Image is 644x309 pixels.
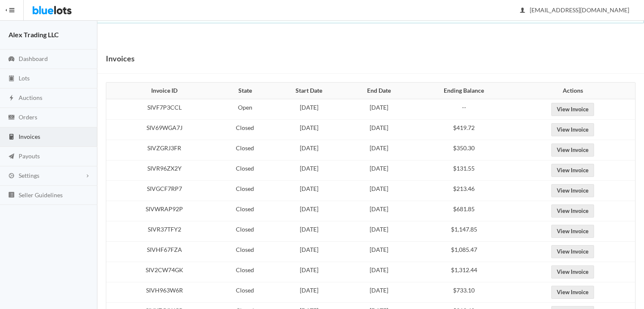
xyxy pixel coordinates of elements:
[7,191,16,199] ion-icon: list box
[345,282,412,303] td: [DATE]
[551,225,594,238] a: View Invoice
[19,74,30,82] span: Lots
[551,204,594,218] a: View Invoice
[19,55,48,62] span: Dashboard
[345,120,412,140] td: [DATE]
[272,83,345,99] th: Start Date
[106,140,218,160] td: SIVZGRJ3FR
[218,120,272,140] td: Closed
[7,153,16,161] ion-icon: paper plane
[412,221,515,242] td: $1,147.85
[218,160,272,181] td: Closed
[515,83,635,99] th: Actions
[106,120,218,140] td: SIV69WGA7J
[218,201,272,221] td: Closed
[218,242,272,262] td: Closed
[106,160,218,181] td: SIVR96ZX2Y
[551,164,594,177] a: View Invoice
[7,114,16,122] ion-icon: cash
[412,140,515,160] td: $350.30
[19,152,40,160] span: Payouts
[8,30,59,39] strong: Alex Trading LLC
[272,242,345,262] td: [DATE]
[19,113,37,121] span: Orders
[272,140,345,160] td: [DATE]
[551,103,594,116] a: View Invoice
[272,201,345,221] td: [DATE]
[218,140,272,160] td: Closed
[272,221,345,242] td: [DATE]
[412,242,515,262] td: $1,085.47
[345,160,412,181] td: [DATE]
[106,221,218,242] td: SIVR37TFY2
[412,83,515,99] th: Ending Balance
[106,262,218,282] td: SIV2CW74GK
[412,120,515,140] td: $419.72
[218,83,272,99] th: State
[412,201,515,221] td: $681.85
[551,143,594,157] a: View Invoice
[7,133,16,141] ion-icon: calculator
[412,160,515,181] td: $131.55
[345,221,412,242] td: [DATE]
[345,242,412,262] td: [DATE]
[345,83,412,99] th: End Date
[520,6,629,14] span: [EMAIL_ADDRESS][DOMAIN_NAME]
[106,52,135,65] h1: Invoices
[345,262,412,282] td: [DATE]
[345,140,412,160] td: [DATE]
[106,282,218,303] td: SIVH963W6R
[345,201,412,221] td: [DATE]
[272,99,345,120] td: [DATE]
[19,133,40,140] span: Invoices
[218,262,272,282] td: Closed
[7,94,16,102] ion-icon: flash
[551,265,594,279] a: View Invoice
[412,99,515,120] td: --
[412,282,515,303] td: $733.10
[551,286,594,299] a: View Invoice
[518,7,527,15] ion-icon: person
[7,75,16,83] ion-icon: clipboard
[19,191,63,199] span: Seller Guidelines
[19,172,39,179] span: Settings
[106,201,218,221] td: SIVWRAP92P
[272,120,345,140] td: [DATE]
[7,172,16,180] ion-icon: cog
[106,242,218,262] td: SIVHF67FZA
[272,282,345,303] td: [DATE]
[345,181,412,201] td: [DATE]
[272,160,345,181] td: [DATE]
[551,184,594,197] a: View Invoice
[272,262,345,282] td: [DATE]
[106,83,218,99] th: Invoice ID
[551,123,594,136] a: View Invoice
[218,282,272,303] td: Closed
[551,245,594,258] a: View Invoice
[106,181,218,201] td: SIVGCF7RP7
[19,94,42,101] span: Auctions
[345,99,412,120] td: [DATE]
[7,55,16,63] ion-icon: speedometer
[412,181,515,201] td: $213.46
[106,99,218,120] td: SIVF7P3CCL
[272,181,345,201] td: [DATE]
[412,262,515,282] td: $1,312.44
[218,99,272,120] td: Open
[218,221,272,242] td: Closed
[218,181,272,201] td: Closed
